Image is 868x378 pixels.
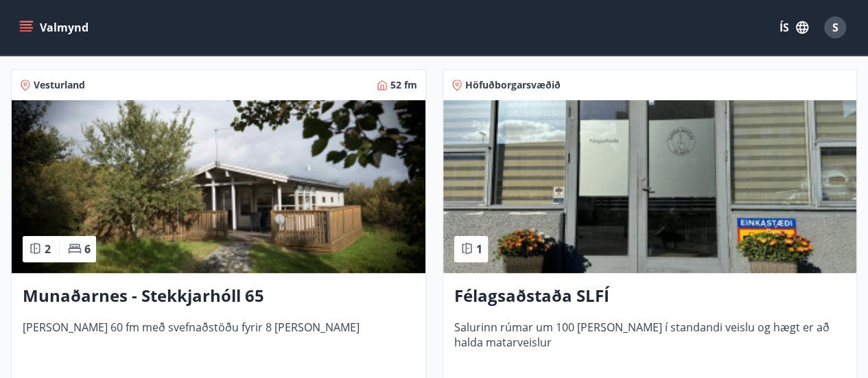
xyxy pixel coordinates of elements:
[772,15,816,40] button: ÍS
[454,320,846,365] span: Salurinn rúmar um 100 [PERSON_NAME] í standandi veislu og hægt er að halda matarveislur
[16,15,94,40] button: menu
[832,20,838,35] span: S
[819,11,852,44] button: S
[390,78,417,92] span: 52 fm
[23,320,414,365] span: [PERSON_NAME] 60 fm með svefnaðstöðu fyrir 8 [PERSON_NAME]
[465,78,561,92] span: Höfuðborgarsvæðið
[45,241,51,257] span: 2
[12,100,425,273] img: Paella dish
[476,241,482,257] span: 1
[454,284,846,309] h3: Félagsaðstaða SLFÍ
[443,100,857,273] img: Paella dish
[84,241,91,257] span: 6
[34,78,85,92] span: Vesturland
[23,284,414,309] h3: Munaðarnes - Stekkjarhóll 65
